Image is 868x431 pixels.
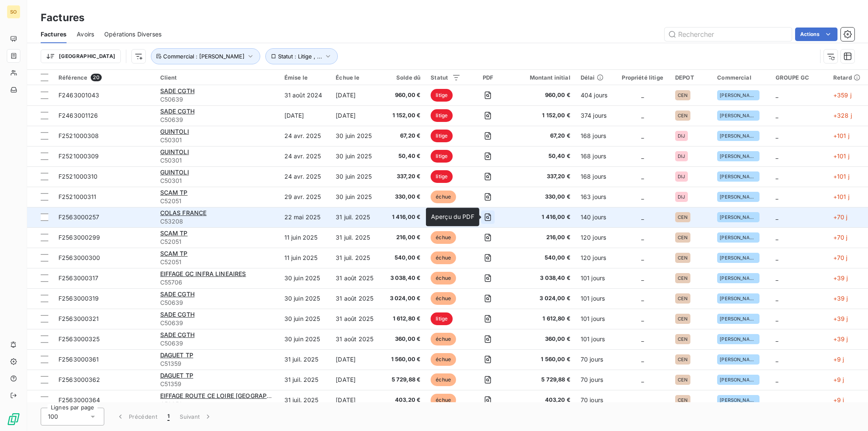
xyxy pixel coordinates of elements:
[331,349,382,370] td: [DATE]
[833,152,849,160] span: +101 j
[720,255,757,260] span: [PERSON_NAME]
[675,74,707,81] div: DEPOT
[678,154,685,159] span: DIJ
[387,111,420,120] span: 1 152,00 €
[279,146,331,166] td: 24 avr. 2025
[175,408,217,425] button: Suivant
[160,278,274,287] span: C55706
[331,207,382,227] td: 31 juil. 2025
[576,268,615,288] td: 101 jours
[387,74,420,81] div: Solde dû
[160,108,195,115] span: SADE CGTH
[720,194,757,199] span: [PERSON_NAME]
[91,74,101,81] span: 20
[265,48,338,64] button: Statut : Litige , ...
[678,215,687,220] span: CEN
[111,408,162,425] button: Précédent
[387,335,420,343] span: 360,00 €
[58,132,99,139] span: F2521000308
[279,268,331,288] td: 30 juin 2025
[678,194,685,199] span: DIJ
[162,408,175,425] button: 1
[431,373,456,386] span: échue
[331,126,382,146] td: 30 juin 2025
[678,316,687,321] span: CEN
[160,290,195,298] span: SADE CGTH
[576,126,615,146] td: 168 jours
[387,376,420,384] span: 5 729,88 €
[387,274,420,282] span: 3 038,40 €
[576,370,615,390] td: 70 jours
[776,112,778,119] span: _
[58,376,100,383] span: F2563000362
[776,74,823,81] div: GROUPE GC
[720,357,757,362] span: [PERSON_NAME]
[160,116,274,124] span: C50639
[331,187,382,207] td: 30 juin 2025
[720,235,757,240] span: [PERSON_NAME]
[331,309,382,329] td: 31 août 2025
[620,74,665,81] div: Propriété litige
[58,295,99,302] span: F2563000319
[387,132,420,140] span: 67,20 €
[431,312,453,325] span: litige
[58,213,100,221] span: F2563000257
[431,353,456,366] span: échue
[431,292,456,305] span: échue
[58,335,100,343] span: F2563000325
[278,53,322,60] span: Statut : Litige , ...
[331,166,382,187] td: 30 juin 2025
[48,412,58,421] span: 100
[431,109,453,122] span: litige
[387,233,420,242] span: 216,00 €
[576,248,615,268] td: 120 jours
[58,356,99,363] span: F2563000361
[515,274,570,282] span: 3 038,40 €
[641,274,644,282] span: _
[160,319,274,327] span: C50639
[58,74,87,81] span: Référence
[641,254,644,261] span: _
[720,133,757,138] span: [PERSON_NAME]
[279,187,331,207] td: 29 avr. 2025
[833,376,844,383] span: +9 j
[279,207,331,227] td: 22 mai 2025
[515,396,570,404] span: 403,20 €
[160,380,274,388] span: C51359
[58,152,99,160] span: F2521000309
[160,359,274,368] span: C51359
[160,298,274,307] span: C50639
[279,390,331,410] td: 31 juil. 2025
[151,48,260,64] button: Commercial : [PERSON_NAME]
[833,396,844,403] span: +9 j
[665,28,792,41] input: Rechercher
[331,329,382,349] td: 31 août 2025
[720,398,757,403] span: [PERSON_NAME]
[58,234,100,241] span: F2563000299
[387,172,420,181] span: 337,20 €
[431,231,456,244] span: échue
[776,254,778,261] span: _
[678,93,687,98] span: CEN
[331,227,382,248] td: 31 juil. 2025
[431,191,456,203] span: échue
[515,315,570,323] span: 1 612,80 €
[515,294,570,303] span: 3 024,00 €
[387,294,420,303] span: 3 024,00 €
[279,105,331,126] td: [DATE]
[279,248,331,268] td: 11 juin 2025
[160,339,274,348] span: C50639
[641,91,644,99] span: _
[279,329,331,349] td: 30 juin 2025
[331,146,382,166] td: 30 juin 2025
[160,197,274,205] span: C52051
[331,248,382,268] td: 31 juil. 2025
[833,234,848,241] span: +70 j
[833,315,848,322] span: +39 j
[387,315,420,323] span: 1 612,80 €
[515,233,570,242] span: 216,00 €
[720,154,757,159] span: [PERSON_NAME]
[720,316,757,321] span: [PERSON_NAME]
[776,91,778,99] span: _
[387,91,420,99] span: 960,00 €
